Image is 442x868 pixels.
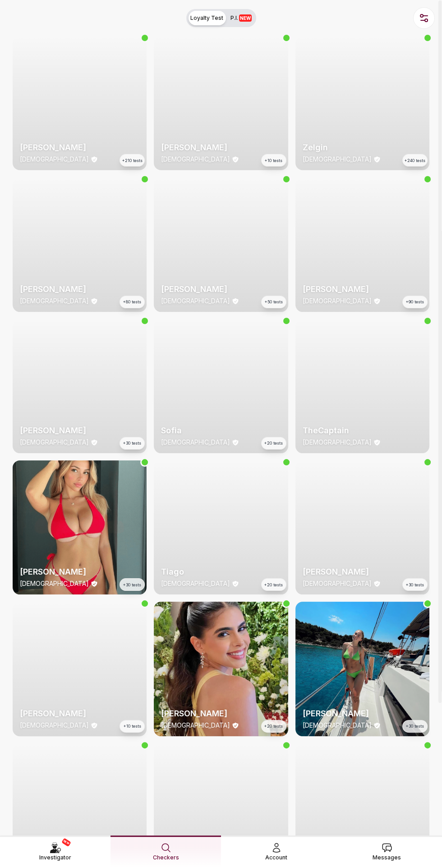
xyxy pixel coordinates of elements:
[161,721,230,730] p: [DEMOGRAPHIC_DATA]
[230,14,252,22] span: P.I.
[190,14,223,22] span: Loyalty Test
[123,440,141,446] span: +30 tests
[123,299,141,305] span: +80 tests
[13,36,147,170] img: checker
[20,707,139,720] h2: [PERSON_NAME]
[161,155,230,164] p: [DEMOGRAPHIC_DATA]
[13,319,147,453] img: checker
[303,566,422,578] h2: [PERSON_NAME]
[123,582,141,588] span: +30 tests
[13,36,147,170] a: thumbchecker[PERSON_NAME][DEMOGRAPHIC_DATA]+210 tests
[124,723,141,729] span: +10 tests
[39,853,71,862] span: Investigator
[20,155,89,164] p: [DEMOGRAPHIC_DATA]
[154,36,288,170] img: checker
[154,319,288,453] a: thumbcheckerSofia[DEMOGRAPHIC_DATA]+20 tests
[161,579,230,588] p: [DEMOGRAPHIC_DATA]
[221,836,331,868] a: Account
[303,424,422,437] h2: TheCaptain
[303,297,372,306] p: [DEMOGRAPHIC_DATA]
[161,424,281,437] h2: Sofia
[264,723,283,729] span: +20 tests
[265,299,283,305] span: +50 tests
[405,158,425,164] span: +240 tests
[295,602,429,736] img: checker
[295,36,429,170] a: thumbcheckerZelgin[DEMOGRAPHIC_DATA]+240 tests
[303,438,372,447] p: [DEMOGRAPHIC_DATA]
[20,297,89,306] p: [DEMOGRAPHIC_DATA]
[154,602,288,736] a: thumbchecker[PERSON_NAME][DEMOGRAPHIC_DATA]+20 tests
[61,838,71,847] span: NEW
[265,158,282,164] span: +10 tests
[303,155,372,164] p: [DEMOGRAPHIC_DATA]
[331,836,442,868] a: Messages
[161,141,281,154] h2: [PERSON_NAME]
[295,460,429,594] img: checker
[406,723,424,729] span: +30 tests
[295,177,429,311] img: checker
[154,319,288,453] img: checker
[20,438,89,447] p: [DEMOGRAPHIC_DATA]
[406,299,424,305] span: +90 tests
[303,579,372,588] p: [DEMOGRAPHIC_DATA]
[20,283,139,296] h2: [PERSON_NAME]
[295,602,429,736] a: thumbchecker[PERSON_NAME][DEMOGRAPHIC_DATA]+30 tests
[373,853,401,862] span: Messages
[13,460,147,594] a: thumbchecker[PERSON_NAME][DEMOGRAPHIC_DATA]+30 tests
[295,319,429,453] a: thumbcheckerTheCaptain[DEMOGRAPHIC_DATA]
[264,440,283,446] span: +20 tests
[154,36,288,170] a: thumbchecker[PERSON_NAME][DEMOGRAPHIC_DATA]+10 tests
[13,602,147,736] img: checker
[295,177,429,311] a: thumbchecker[PERSON_NAME][DEMOGRAPHIC_DATA]+90 tests
[154,460,288,594] a: thumbcheckerTiago[DEMOGRAPHIC_DATA]+20 tests
[20,579,89,588] p: [DEMOGRAPHIC_DATA]
[154,602,288,736] img: checker
[154,460,288,594] img: checker
[264,582,283,588] span: +20 tests
[161,283,281,296] h2: [PERSON_NAME]
[239,14,252,22] span: NEW
[295,319,429,453] img: checker
[20,424,139,437] h2: [PERSON_NAME]
[20,721,89,730] p: [DEMOGRAPHIC_DATA]
[153,853,179,862] span: Checkers
[295,460,429,594] a: thumbchecker[PERSON_NAME][DEMOGRAPHIC_DATA]+30 tests
[13,177,147,311] a: thumbchecker[PERSON_NAME][DEMOGRAPHIC_DATA]+80 tests
[20,141,139,154] h2: [PERSON_NAME]
[122,158,143,164] span: +210 tests
[20,566,139,578] h2: [PERSON_NAME]
[13,319,147,453] a: thumbchecker[PERSON_NAME][DEMOGRAPHIC_DATA]+30 tests
[265,853,287,862] span: Account
[154,177,288,311] img: checker
[13,177,147,311] img: checker
[13,460,147,594] img: checker
[154,177,288,311] a: thumbchecker[PERSON_NAME][DEMOGRAPHIC_DATA]+50 tests
[110,836,221,868] a: Checkers
[161,707,281,720] h2: [PERSON_NAME]
[303,721,372,730] p: [DEMOGRAPHIC_DATA]
[406,582,424,588] span: +30 tests
[161,297,230,306] p: [DEMOGRAPHIC_DATA]
[303,283,422,296] h2: [PERSON_NAME]
[295,36,429,170] img: checker
[161,438,230,447] p: [DEMOGRAPHIC_DATA]
[13,602,147,736] a: thumbchecker[PERSON_NAME][DEMOGRAPHIC_DATA]+10 tests
[303,141,422,154] h2: Zelgin
[161,566,281,578] h2: Tiago
[303,707,422,720] h2: [PERSON_NAME]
